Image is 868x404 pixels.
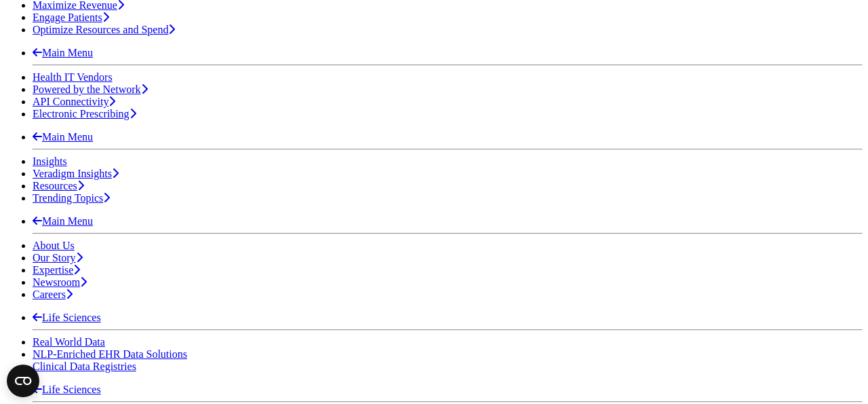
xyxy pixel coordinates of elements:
a: API Connectivity [33,96,115,107]
a: Careers [33,289,73,300]
a: Life Sciences [33,384,101,395]
a: Our Story [33,252,83,263]
a: Main Menu [33,215,93,227]
a: Insights [33,155,67,167]
a: Optimize Resources and Spend [33,24,175,35]
a: Engage Patients [33,12,109,23]
a: Powered by the Network [33,84,148,95]
a: Expertise [33,264,80,276]
a: Trending Topics [33,192,110,204]
a: Real World Data [33,336,105,348]
a: Health IT Vendors [33,71,113,83]
a: Main Menu [33,131,93,143]
a: About Us [33,240,75,251]
a: Main Menu [33,47,93,58]
a: Clinical Data Registries [33,361,136,372]
button: Open CMP widget [7,365,39,397]
a: Life Sciences [33,312,101,323]
a: Resources [33,180,84,191]
a: Electronic Prescribing [33,108,136,120]
a: NLP-Enriched EHR Data Solutions [33,348,187,360]
a: Newsroom [33,276,87,288]
a: Veradigm Insights [33,168,119,179]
